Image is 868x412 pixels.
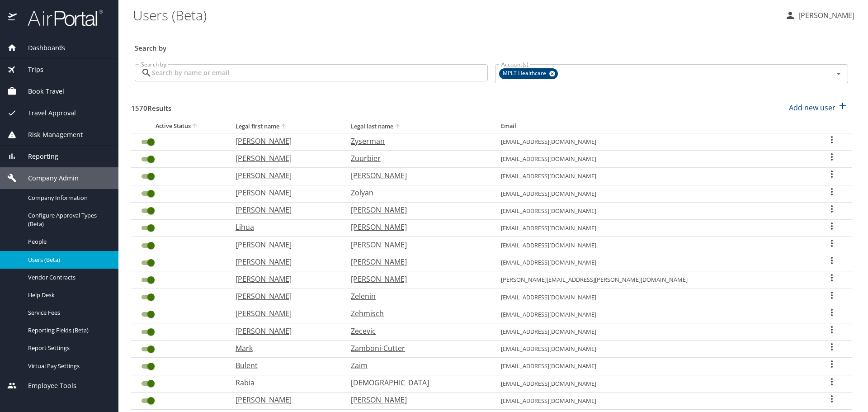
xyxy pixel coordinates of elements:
[236,239,333,250] p: [PERSON_NAME]
[28,256,108,264] span: Users (Beta)
[236,343,333,354] p: Mark
[236,274,333,284] p: [PERSON_NAME]
[236,256,333,267] p: [PERSON_NAME]
[494,133,812,150] td: [EMAIL_ADDRESS][DOMAIN_NAME]
[494,341,812,358] td: [EMAIL_ADDRESS][DOMAIN_NAME]
[236,153,333,164] p: [PERSON_NAME]
[228,120,344,133] th: Legal first name
[351,256,483,267] p: [PERSON_NAME]
[17,152,58,161] span: Reporting
[279,123,288,131] button: sort
[236,326,333,336] p: [PERSON_NAME]
[789,102,835,113] p: Add new user
[131,120,228,133] th: Active Status
[152,64,488,81] input: Search by name or email
[28,211,108,228] span: Configure Approval Types (Beta)
[351,274,483,284] p: [PERSON_NAME]
[351,136,483,147] p: Zyserman
[796,10,854,21] p: [PERSON_NAME]
[781,7,858,24] button: [PERSON_NAME]
[494,306,812,323] td: [EMAIL_ADDRESS][DOMAIN_NAME]
[494,392,812,409] td: [EMAIL_ADDRESS][DOMAIN_NAME]
[351,326,483,336] p: Zecevic
[494,168,812,185] td: [EMAIL_ADDRESS][DOMAIN_NAME]
[494,185,812,202] td: [EMAIL_ADDRESS][DOMAIN_NAME]
[351,343,483,354] p: Zamboni-Cutter
[351,394,483,405] p: [PERSON_NAME]
[351,187,483,198] p: Zolyan
[494,375,812,392] td: [EMAIL_ADDRESS][DOMAIN_NAME]
[494,120,812,133] th: Email
[494,151,812,168] td: [EMAIL_ADDRESS][DOMAIN_NAME]
[351,377,483,388] p: [DEMOGRAPHIC_DATA]
[494,323,812,341] td: [EMAIL_ADDRESS][DOMAIN_NAME]
[135,38,848,53] h3: Search by
[494,358,812,375] td: [EMAIL_ADDRESS][DOMAIN_NAME]
[494,237,812,254] td: [EMAIL_ADDRESS][DOMAIN_NAME]
[494,271,812,289] td: [PERSON_NAME][EMAIL_ADDRESS][PERSON_NAME][DOMAIN_NAME]
[28,273,108,282] span: Vendor Contracts
[28,194,108,202] span: Company Information
[28,291,108,299] span: Help Desk
[28,344,108,352] span: Report Settings
[236,308,333,319] p: [PERSON_NAME]
[494,202,812,219] td: [EMAIL_ADDRESS][DOMAIN_NAME]
[236,204,333,215] p: [PERSON_NAME]
[494,219,812,237] td: [EMAIL_ADDRESS][DOMAIN_NAME]
[351,291,483,302] p: Zelenin
[8,9,18,27] img: icon-airportal.png
[494,289,812,306] td: [EMAIL_ADDRESS][DOMAIN_NAME]
[499,68,558,79] div: MPLT Healthcare
[351,170,483,181] p: [PERSON_NAME]
[351,360,483,371] p: Zaim
[351,153,483,164] p: Zuurbier
[28,308,108,317] span: Service Fees
[17,43,65,53] span: Dashboards
[236,360,333,371] p: Bulent
[17,381,76,391] span: Employee Tools
[785,98,852,118] button: Add new user
[351,204,483,215] p: [PERSON_NAME]
[17,65,43,75] span: Trips
[499,69,552,78] span: MPLT Healthcare
[236,187,333,198] p: [PERSON_NAME]
[17,108,76,118] span: Travel Approval
[351,308,483,319] p: Zehmisch
[236,136,333,147] p: [PERSON_NAME]
[28,326,108,335] span: Reporting Fields (Beta)
[351,222,483,232] p: [PERSON_NAME]
[832,67,845,80] button: Open
[28,362,108,370] span: Virtual Pay Settings
[351,239,483,250] p: [PERSON_NAME]
[17,173,79,183] span: Company Admin
[236,377,333,388] p: Rabia
[17,130,83,140] span: Risk Management
[344,120,494,133] th: Legal last name
[133,1,778,29] h1: Users (Beta)
[18,9,103,27] img: airportal-logo.png
[191,122,200,131] button: sort
[28,237,108,246] span: People
[393,123,402,131] button: sort
[236,222,333,232] p: Lihua
[17,86,64,96] span: Book Travel
[236,291,333,302] p: [PERSON_NAME]
[494,254,812,271] td: [EMAIL_ADDRESS][DOMAIN_NAME]
[131,98,171,114] h3: 1570 Results
[236,394,333,405] p: [PERSON_NAME]
[236,170,333,181] p: [PERSON_NAME]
